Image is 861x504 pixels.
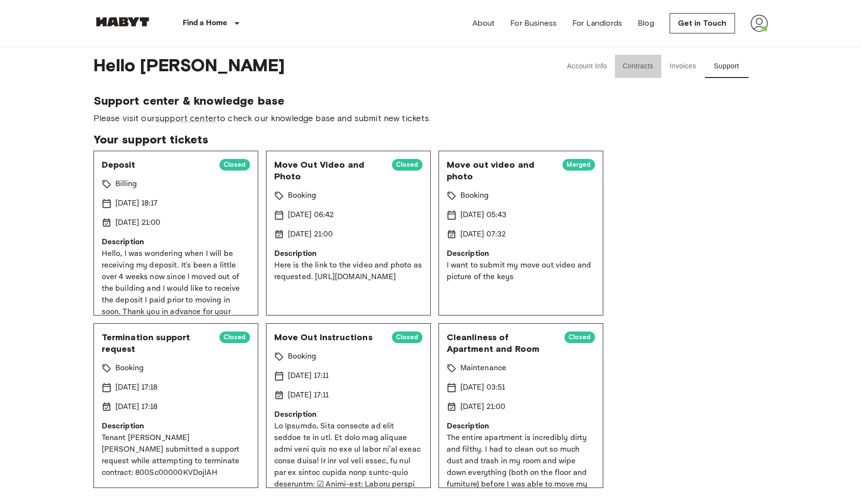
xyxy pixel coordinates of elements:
[288,209,334,221] p: [DATE] 06:42
[563,160,595,170] span: Merged
[705,55,749,78] button: Support
[274,331,384,343] span: Move Out Instructions
[94,132,768,147] span: Your support tickets
[102,248,250,330] p: Hello, I was wondering when I will be receiving my deposit. It's been a little over 4 weeks now s...
[288,229,333,240] p: [DATE] 21:00
[115,178,138,190] p: Billing
[115,217,161,229] p: [DATE] 21:00
[94,55,532,78] span: Hello [PERSON_NAME]
[460,229,506,240] p: [DATE] 07:32
[615,55,661,78] button: Contracts
[559,55,615,78] button: Account Info
[460,362,507,374] p: Maintenance
[102,236,250,248] p: Description
[638,17,654,29] a: Blog
[274,409,423,421] p: Description
[447,159,555,182] span: Move out video and photo
[115,401,158,413] p: [DATE] 17:18
[94,112,768,125] span: Please visit our to check our knowledge base and submit new tickets.
[274,159,384,182] span: Move Out Video and Photo
[94,17,152,27] img: Habyt
[572,17,622,29] a: For Landlords
[447,421,595,432] p: Description
[472,17,495,29] a: About
[102,331,212,355] span: Termination support request
[564,332,595,342] span: Closed
[460,190,489,202] p: Booking
[155,113,217,124] a: support center
[274,248,423,260] p: Description
[183,17,228,29] p: Find a Home
[392,160,423,170] span: Closed
[102,421,250,432] p: Description
[510,17,557,29] a: For Business
[392,332,423,342] span: Closed
[288,390,329,401] p: [DATE] 17:11
[460,401,506,413] p: [DATE] 21:00
[288,370,329,382] p: [DATE] 17:11
[274,260,423,283] p: Here is the link to the video and photo as requested. [URL][DOMAIN_NAME]
[460,209,507,221] p: [DATE] 05:43
[94,94,768,108] span: Support center & knowledge base
[115,362,144,374] p: Booking
[447,248,595,260] p: Description
[670,13,735,33] a: Get in Touch
[115,198,158,209] p: [DATE] 18:17
[751,15,768,32] img: avatar
[460,382,505,394] p: [DATE] 03:51
[102,159,212,171] span: Deposit
[115,382,158,394] p: [DATE] 17:18
[288,190,317,202] p: Booking
[219,160,250,170] span: Closed
[288,351,317,362] p: Booking
[447,260,595,283] p: I want to submit my move out video and picture of the keys
[219,332,250,342] span: Closed
[661,55,705,78] button: Invoices
[447,331,557,355] span: Cleanliness of Apartment and Room
[102,432,250,479] p: Tenant [PERSON_NAME] [PERSON_NAME] submitted a support request while attempting to terminate cont...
